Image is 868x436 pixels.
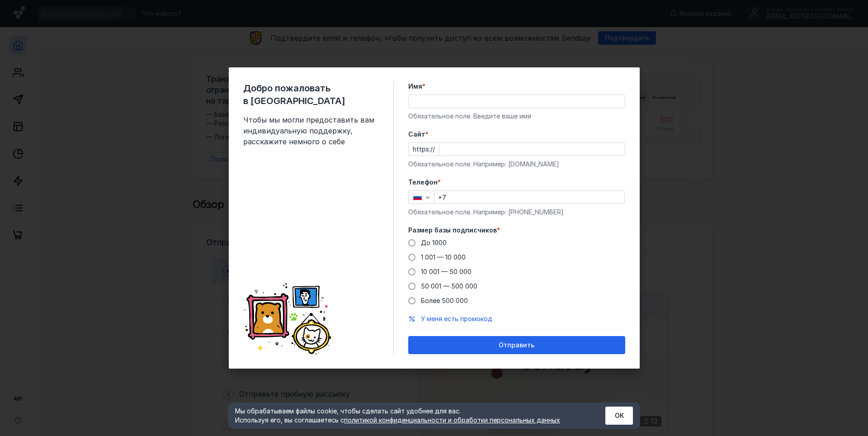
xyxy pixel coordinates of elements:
[499,341,534,349] span: Отправить
[408,336,625,354] button: Отправить
[421,282,477,290] span: 50 001 — 500 000
[408,178,438,187] span: Телефон
[421,253,466,261] span: 1 001 — 10 000
[243,82,379,107] span: Добро пожаловать в [GEOGRAPHIC_DATA]
[408,130,425,139] span: Cайт
[408,160,625,169] div: Обязательное поле. Например: [DOMAIN_NAME]
[408,208,625,217] div: Обязательное поле. Например: [PHONE_NUMBER]
[408,112,625,121] div: Обязательное поле. Введите ваше имя
[421,268,472,275] span: 10 001 — 50 000
[408,226,497,235] span: Размер базы подписчиков
[344,416,560,424] a: политикой конфиденциальности и обработки персональных данных
[421,314,492,323] button: У меня есть промокод
[235,407,583,425] div: Мы обрабатываем файлы cookie, чтобы сделать сайт удобнее для вас. Используя его, вы соглашаетесь c
[421,239,447,246] span: До 1000
[408,82,422,91] span: Имя
[243,114,379,147] span: Чтобы мы могли предоставить вам индивидуальную поддержку, расскажите немного о себе
[605,407,633,425] button: ОК
[421,297,468,304] span: Более 500 000
[421,315,492,322] span: У меня есть промокод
